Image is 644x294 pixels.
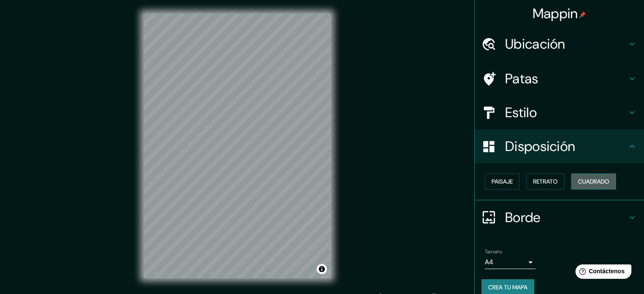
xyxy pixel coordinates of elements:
[488,283,528,291] font: Crea tu mapa
[485,173,520,190] button: Paisaje
[533,178,558,185] font: Retrato
[579,11,586,18] img: pin-icon.png
[571,173,616,190] button: Cuadrado
[485,256,536,269] div: A4
[492,178,513,185] font: Paisaje
[505,137,575,155] font: Disposición
[578,178,609,185] font: Cuadrado
[144,14,331,278] canvas: Mapa
[505,70,539,88] font: Patas
[526,173,564,190] button: Retrato
[485,248,502,255] font: Tamaño
[505,209,541,226] font: Borde
[485,258,493,267] font: A4
[475,27,644,61] div: Ubicación
[475,201,644,234] div: Borde
[505,104,537,121] font: Estilo
[505,35,565,53] font: Ubicación
[475,62,644,96] div: Patas
[475,96,644,129] div: Estilo
[533,5,578,22] font: Mappin
[317,264,327,274] button: Activar o desactivar atribución
[475,129,644,163] div: Disposición
[569,261,635,285] iframe: Lanzador de widgets de ayuda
